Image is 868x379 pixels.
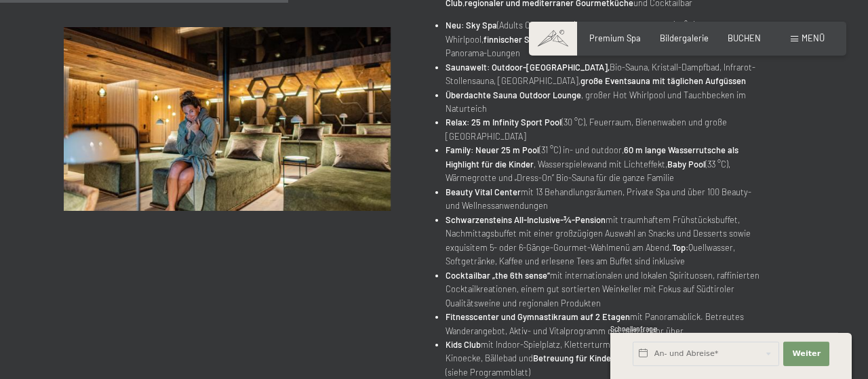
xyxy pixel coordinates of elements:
strong: große Eventsauna mit täglichen Aufgüssen [580,75,746,86]
span: Menü [802,33,825,43]
strong: Schwarzensteins All-Inclusive-¾-Pension [446,214,606,225]
li: (31 °C) in- und outdoor, , Wasserspielewand mit Lichteffekt, (33 °C), Wärmegrotte und „Dress-On“ ... [446,143,761,184]
strong: Beauty Vital Center [446,186,521,197]
strong: Family: Neuer 25 m Pool [446,144,539,155]
li: mit traumhaftem Frühstücksbuffet, Nachmittagsbuffet mit einer großzügigen Auswahl an Snacks und D... [446,213,761,268]
li: mit 13 Behandlungsräumen, Private Spa und über 100 Beauty- und Wellnessanwendungen [446,185,761,213]
strong: Betreuung für Kinder ab 3 Jahren [533,353,662,363]
li: , großer Hot Whirlpool und Tauchbecken im Naturteich [446,88,761,116]
strong: Baby Pool [667,159,705,169]
strong: Kids Club [446,339,481,350]
li: (Adults Only Rooftop) (31 °C), Hot Whirlpool, mit Panoramablick, Sky Bar mit Terrasse sowie Sky P... [446,18,761,60]
strong: Neu: Sky Spa [446,20,497,31]
span: Weiter [792,348,821,359]
li: mit Panoramablick. Betreutes Wanderangebot, Aktiv- und Vitalprogramm das ganze Jahr über [446,310,761,338]
strong: Fitnesscenter und Gymnastikraum auf 2 Etagen [446,311,630,322]
button: Weiter [783,342,829,366]
img: 7=6 Spezial Angebot [64,27,391,211]
strong: Relax: 25 m Infinity Sport Pool [446,117,561,127]
strong: mit 23 m Infinity Sky Pool [576,20,673,31]
strong: Top: [672,242,688,253]
a: Bildergalerie [660,33,709,43]
strong: 60 m lange Wasserrutsche als Highlight für die Kinder [446,144,738,169]
strong: Überdachte Sauna Outdoor Lounge [446,89,581,100]
li: mit internationalen und lokalen Spirituosen, raffinierten Cocktailkreationen, einem gut sortierte... [446,268,761,310]
strong: Cocktailbar „the 6th sense“ [446,270,550,281]
a: Premium Spa [589,33,641,43]
span: Schnellanfrage [610,325,657,333]
li: (30 °C), Feuerraum, Bienenwaben und große [GEOGRAPHIC_DATA] [446,115,761,143]
strong: Saunawelt: Outdoor-[GEOGRAPHIC_DATA], [446,62,610,73]
strong: finnischer Sauna [484,34,549,45]
a: BUCHEN [728,33,761,43]
li: mit Indoor-Spielplatz, Kletterturm, Rutschen, Baby-Krabbelbereich, Kinoecke, Bällebad und von Mon... [446,338,761,379]
li: Bio-Sauna, Kristall-Dampfbad, Infrarot-Stollensauna, [GEOGRAPHIC_DATA], [446,60,761,88]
